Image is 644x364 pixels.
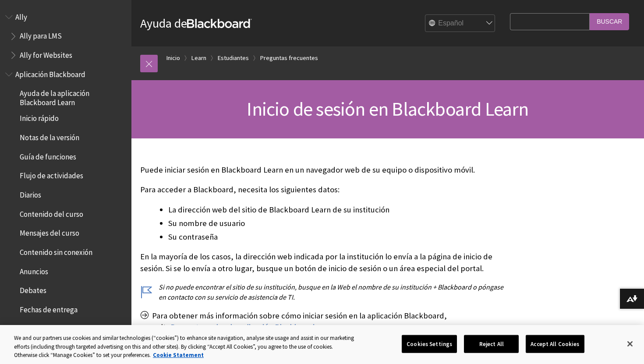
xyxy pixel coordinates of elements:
span: Notas de la versión [20,130,79,142]
p: Puede iniciar sesión en Blackboard Learn en un navegador web de su equipo o dispositivo móvil. [140,164,506,176]
span: Contenido sin conexión [20,245,92,257]
button: Cookies Settings [402,335,457,353]
span: Diarios [20,187,41,199]
span: Ally for Websites [20,48,72,60]
select: Site Language Selector [425,15,495,32]
nav: Book outline for Anthology Ally Help [5,10,126,63]
p: Si no puede encontrar el sitio de su institución, busque en la Web el nombre de su institución + ... [140,282,506,302]
a: More information about your privacy, opens in a new tab [153,351,204,359]
a: Learn [191,53,206,64]
span: Mensajes del curso [20,226,79,238]
a: Inicio [166,53,180,64]
a: Preguntas frecuentes [260,53,318,64]
div: We and our partners use cookies and similar technologies (“cookies”) to enhance site navigation, ... [14,334,354,360]
span: Fechas de entrega [20,302,78,314]
span: Ally [15,10,27,21]
span: Anuncios [20,264,48,276]
button: Accept All Cookies [526,335,584,353]
span: Contenido del curso [20,207,83,219]
span: Aplicación Blackboard [15,67,85,79]
span: Inicio rápido [20,111,59,123]
span: Ayuda de la aplicación Blackboard Learn [20,86,125,107]
strong: Blackboard [187,19,252,28]
span: Guía de funciones [20,149,76,161]
li: La dirección web del sitio de Blackboard Learn de su institución [168,204,506,216]
button: Close [620,334,640,353]
span: Ally para LMS [20,29,62,41]
span: Inicio de sesión en Blackboard Learn [247,97,528,121]
p: En la mayoría de los casos, la dirección web indicada por la institución lo envía a la página de ... [140,251,506,274]
a: Ayuda deBlackboard [140,15,252,31]
input: Buscar [590,13,629,30]
a: Estudiantes [218,53,249,64]
li: Su nombre de usuario [168,217,506,230]
p: Para acceder a Blackboard, necesita los siguientes datos: [140,184,506,195]
span: Calificaciones [20,322,63,333]
a: Preguntas sobre la aplicación Blackboard [170,322,315,332]
span: Debates [20,283,46,295]
button: Reject All [464,335,519,353]
p: Para obtener más información sobre cómo iniciar sesión en la aplicación Blackboard, consulte . [140,310,506,333]
li: Su contraseña [168,231,506,243]
span: Flujo de actividades [20,169,83,180]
